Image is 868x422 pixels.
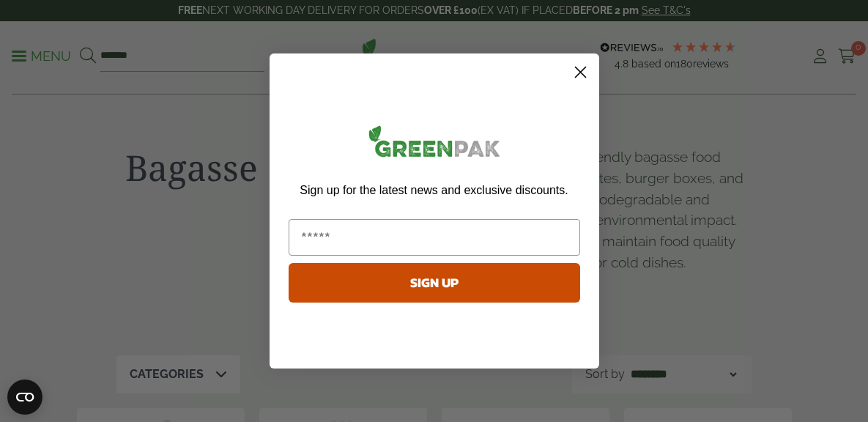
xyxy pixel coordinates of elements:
[289,119,580,169] img: greenpak_logo
[568,59,593,85] button: Close dialog
[289,263,580,303] button: SIGN UP
[7,380,42,415] button: Open CMP widget
[289,219,580,256] input: Email
[300,184,568,196] span: Sign up for the latest news and exclusive discounts.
